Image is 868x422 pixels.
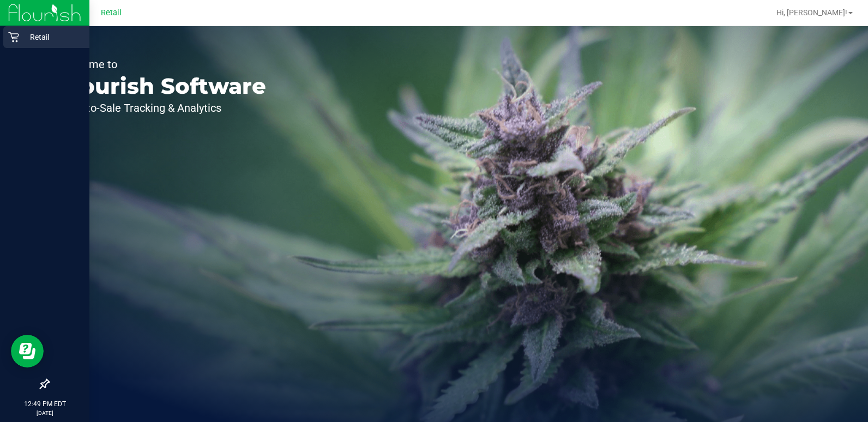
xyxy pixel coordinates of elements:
[11,335,44,367] iframe: Resource center
[59,103,266,113] p: Seed-to-Sale Tracking & Analytics
[59,59,266,70] p: Welcome to
[19,31,85,44] p: Retail
[5,409,85,417] p: [DATE]
[8,32,19,43] inline-svg: Retail
[5,399,85,409] p: 12:49 PM EDT
[101,8,122,17] span: Retail
[776,8,847,17] span: Hi, [PERSON_NAME]!
[59,75,266,97] p: Flourish Software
